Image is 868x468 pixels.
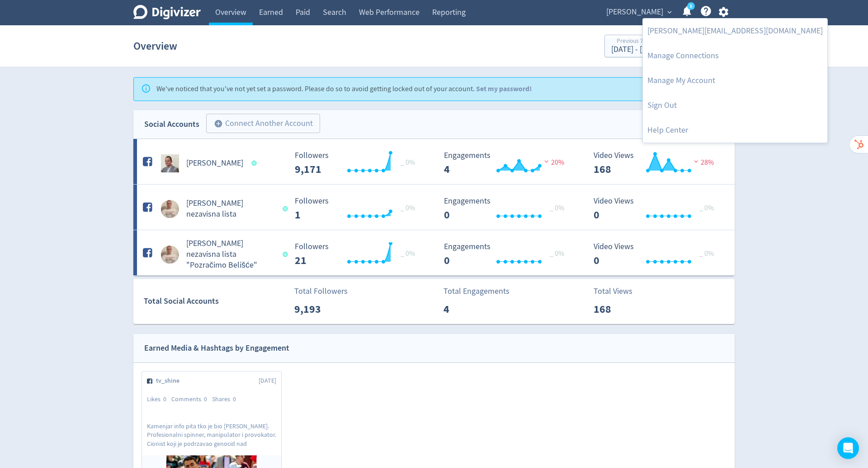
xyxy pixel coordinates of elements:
div: Open Intercom Messenger [837,437,859,459]
a: Manage My Account [643,68,827,93]
a: Help Center [643,118,827,143]
a: Manage Connections [643,43,827,68]
a: Log out [643,93,827,118]
a: [PERSON_NAME][EMAIL_ADDRESS][DOMAIN_NAME] [643,19,827,43]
